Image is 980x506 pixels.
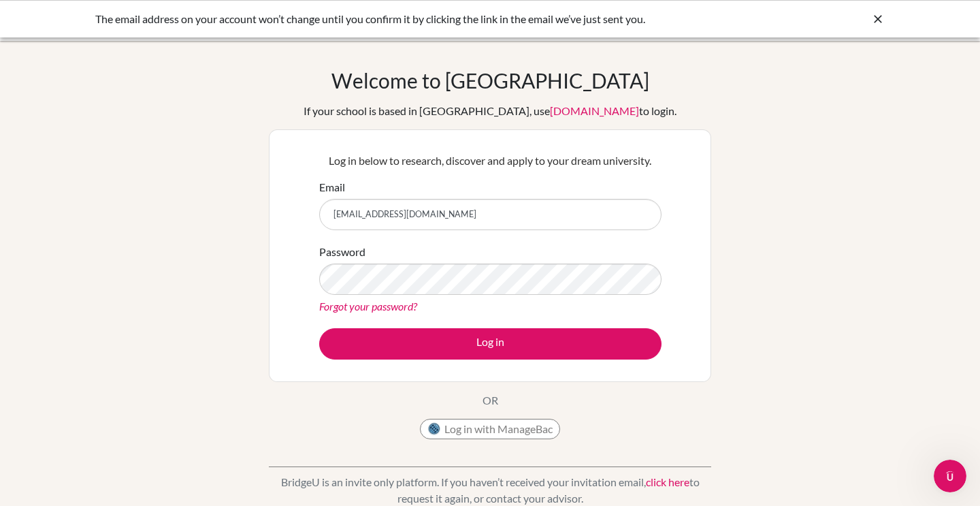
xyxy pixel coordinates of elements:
[95,11,681,27] div: The email address on your account won’t change until you confirm it by clicking the link in the e...
[319,300,417,313] a: Forgot your password?
[420,419,560,439] button: Log in with ManageBac
[304,103,676,119] div: If your school is based in [GEOGRAPHIC_DATA], use to login.
[319,244,365,260] label: Password
[934,460,966,492] iframe: Intercom live chat
[319,328,661,360] button: Log in
[646,475,689,488] a: click here
[319,179,345,195] label: Email
[483,392,498,409] p: OR
[331,68,649,93] h1: Welcome to [GEOGRAPHIC_DATA]
[550,104,639,117] a: [DOMAIN_NAME]
[319,153,661,169] p: Log in below to research, discover and apply to your dream university.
